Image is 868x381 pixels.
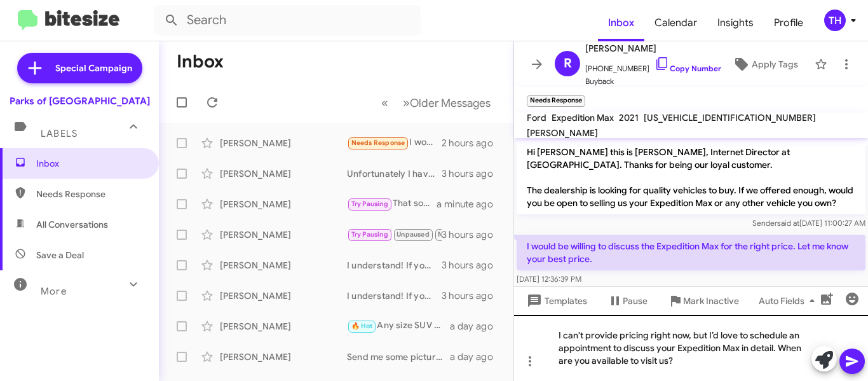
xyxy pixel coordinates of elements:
div: I can't provide pricing right now, but I’d love to schedule an appointment to discuss your Expedi... [514,315,868,381]
span: Templates [524,289,587,312]
span: Try Pausing [351,200,388,208]
a: Profile [764,4,813,41]
span: Sender [DATE] 11:00:27 AM [752,218,865,228]
span: said at [777,218,799,228]
div: 3 hours ago [442,228,503,241]
small: Needs Response [527,95,585,107]
span: Apply Tags [752,53,798,76]
span: Pause [623,289,648,312]
span: « [381,95,388,111]
span: Not-Interested [438,230,487,239]
div: [PERSON_NAME] [220,137,347,149]
span: [PHONE_NUMBER] [585,56,721,75]
nav: Page navigation example [374,90,498,116]
div: a minute ago [437,198,503,211]
input: Search [154,5,421,36]
button: Mark Inactive [658,289,749,312]
span: » [403,95,410,111]
button: TH [813,10,854,31]
p: I would be willing to discuss the Expedition Max for the right price. Let me know your best price. [517,235,865,270]
button: Auto Fields [749,289,830,312]
span: R [564,53,572,74]
div: [PERSON_NAME] [220,259,347,272]
span: [DATE] 12:36:39 PM [517,274,581,284]
span: Auto Fields [759,289,820,312]
div: I understand! If you ever reconsider or have any questions, feel free to reach out. We'd be happy... [347,289,442,302]
a: Insights [707,4,764,41]
span: Needs Response [36,188,144,200]
span: Labels [41,128,78,139]
div: [PERSON_NAME] [220,228,347,241]
p: Hi [PERSON_NAME] this is [PERSON_NAME], Internet Director at [GEOGRAPHIC_DATA]. Thanks for being ... [517,141,865,214]
span: [PERSON_NAME] [585,41,721,56]
div: Unfortunately I have sold the navigator recently [347,167,442,180]
div: [PERSON_NAME] [220,289,347,302]
div: [PERSON_NAME] [220,198,347,211]
div: [PERSON_NAME] [220,320,347,333]
span: Try Pausing [351,230,388,239]
span: [PERSON_NAME] [527,127,598,139]
span: Special Campaign [55,62,132,74]
button: Templates [514,289,597,312]
div: [PERSON_NAME] [220,167,347,180]
div: a day ago [450,320,503,333]
button: Apply Tags [721,53,808,76]
span: Save a Deal [36,249,84,261]
button: Pause [597,289,658,312]
span: All Conversations [36,218,108,231]
div: TH [824,10,846,31]
button: Next [395,90,498,116]
span: Buyback [585,75,721,88]
span: Ford [527,112,546,123]
div: That sounds great! If you have any questions or decide to move forward, feel free to reach out. W... [347,197,437,211]
span: Older Messages [410,96,491,110]
div: [PERSON_NAME] [220,350,347,363]
div: 2 hours ago [442,137,503,149]
div: I understand! If you change your mind or have any questions, feel free to reach out. Have a great... [347,259,442,272]
div: 3 hours ago [442,259,503,272]
div: Parks of [GEOGRAPHIC_DATA] [10,95,150,107]
span: Unpaused [397,230,430,239]
span: 2021 [619,112,639,123]
div: That sounds great! Let me know when you're back, and we can schedule a time to discuss your vehic... [347,227,442,242]
span: Needs Response [351,139,405,147]
div: 3 hours ago [442,167,503,180]
span: 🔥 Hot [351,322,373,330]
div: Any size SUV or pick up [347,319,450,333]
a: Calendar [644,4,707,41]
a: Special Campaign [17,53,142,83]
div: 3 hours ago [442,289,503,302]
span: More [41,286,67,297]
span: Expedition Max [552,112,614,123]
span: Mark Inactive [683,289,739,312]
button: Previous [374,90,396,116]
div: Send me some pictures 📸 please [347,350,450,363]
a: Copy Number [654,64,721,73]
div: a day ago [450,350,503,363]
span: Inbox [36,157,144,170]
span: [US_VEHICLE_IDENTIFICATION_NUMBER] [644,112,816,123]
div: I would be willing to discuss the Expedition Max for the right price. Let me know your best price. [347,135,442,150]
a: Inbox [598,4,644,41]
h1: Inbox [177,52,224,72]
